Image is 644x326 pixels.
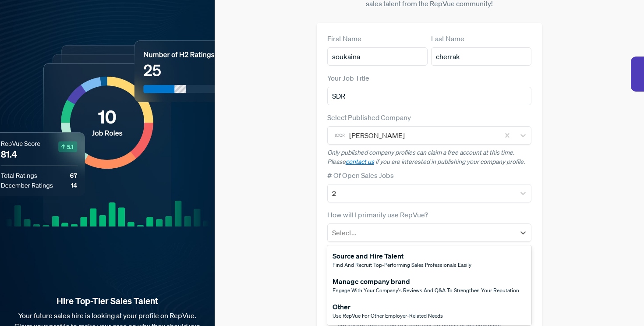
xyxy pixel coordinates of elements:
[327,209,428,220] label: How will I primarily use RepVue?
[431,33,464,44] label: Last Name
[327,170,394,181] label: # Of Open Sales Jobs
[333,301,443,312] div: Other
[327,112,411,123] label: Select Published Company
[14,295,201,307] strong: Hire Top-Tier Sales Talent
[333,261,471,269] span: Find and recruit top-performing sales professionals easily
[346,158,374,166] a: contact us
[327,73,369,83] label: Your Job Title
[327,33,361,44] label: First Name
[327,87,532,105] input: Title
[327,47,428,66] input: First Name
[333,276,519,287] div: Manage company brand
[327,148,532,167] p: Only published company profiles can claim a free account at this time. Please if you are interest...
[334,130,345,141] img: JOOR
[431,47,531,66] input: Last Name
[333,312,443,319] span: Use RepVue for other employer-related needs
[333,287,519,294] span: Engage with your company's reviews and Q&A to strengthen your reputation
[333,251,471,261] div: Source and Hire Talent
